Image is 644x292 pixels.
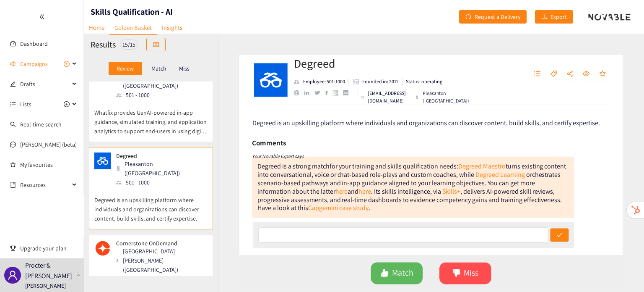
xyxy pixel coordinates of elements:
[10,245,16,251] span: trophy
[120,39,138,50] div: 15 / 15
[415,89,471,105] div: Pleasanton ([GEOGRAPHIC_DATA])
[308,204,369,213] a: Capgemini case study
[303,78,345,85] p: Employee: 501-1000
[10,61,16,67] span: sound
[25,281,66,290] p: [PERSON_NAME]
[406,78,442,85] p: Status: operating
[20,55,48,72] span: Campaigns
[368,89,408,105] p: [EMAIL_ADDRESS][DOMAIN_NAME]
[563,67,578,81] button: share-alt
[602,252,644,292] iframe: Chat Widget
[314,90,325,95] a: twitter
[475,170,525,179] a: Degreed Learning
[335,187,348,196] a: here
[20,156,77,173] a: My favourites
[325,90,333,95] a: facebook
[153,42,159,48] span: table
[428,179,486,187] div: r learning objectives.
[257,170,561,187] div: orchestrates scenario-based pathways and in-app guidance aligned to you
[252,137,286,149] h6: Comments
[116,240,202,247] p: Cornerstone OnDemand
[551,229,569,242] button: check
[94,187,208,223] p: Degreed is an upskilling platform where individuals and organizations can discover content, build...
[20,40,48,47] a: Dashboard
[252,153,304,159] i: Your Novable Expert says
[84,21,109,34] a: Home
[10,81,16,87] span: edit
[583,70,590,78] span: eye
[254,63,287,97] img: Company Logo
[439,263,491,284] button: dislikeMiss
[392,267,413,280] span: Match
[293,55,462,72] h2: Degreed
[567,70,574,78] span: share-alt
[257,179,535,196] div: You can get more information about the latter
[464,267,479,280] span: Miss
[369,204,370,213] div: .
[109,21,157,35] a: Golden Basket
[475,12,520,21] span: Request a Delivery
[465,14,471,21] span: redo
[94,100,208,136] p: Whatfix provides GenAI-powered in-app guidance, simulated training, and application analytics to ...
[20,141,77,148] a: [PERSON_NAME] (beta)
[452,269,461,279] span: dislike
[546,67,561,81] button: tag
[362,78,399,85] p: Founded in: 2012
[293,90,304,95] a: website
[418,170,474,179] div: stom coaches, while
[117,65,134,72] p: Review
[380,269,389,279] span: like
[157,21,187,34] a: Insights
[146,38,166,51] button: table
[557,232,563,239] span: check
[64,61,70,67] span: plus-circle
[20,121,62,128] a: Real-time search
[459,10,527,24] button: redoRequest a Delivery
[8,270,18,280] span: user
[530,67,545,81] button: unordered-list
[458,162,506,171] a: Degreed Maestro
[39,14,45,20] span: double-left
[94,240,111,257] img: Snapshot of the company's website
[541,14,547,21] span: download
[64,101,70,107] span: plus-circle
[252,118,600,127] span: Degreed is an upskilling platform where individuals and organizations can discover content, build...
[600,70,606,78] span: star
[151,65,166,72] p: Match
[457,162,458,171] div: :
[20,96,31,113] span: Lists
[534,70,541,78] span: unordered-list
[94,153,111,169] img: Snapshot of the company's website
[116,247,207,274] div: [GEOGRAPHIC_DATA][PERSON_NAME] ([GEOGRAPHIC_DATA])
[25,260,73,281] p: Procter & [PERSON_NAME]
[257,162,566,179] div: turns existing content into conversational, voice or chat-based role-plays and cu
[257,162,566,213] div: for your training and skills qualification needs
[179,65,190,72] p: Miss
[91,39,116,50] h2: Results
[358,187,371,196] a: here
[442,187,460,196] a: Skills+
[20,76,70,92] span: Drafts
[371,187,441,196] div: . Its skills intelligence, via
[579,67,594,81] button: eye
[304,90,314,95] a: linkedin
[20,176,70,193] span: Resources
[595,67,610,81] button: star
[343,90,353,95] a: crunchbase
[116,159,207,178] div: Pleasanton ([GEOGRAPHIC_DATA])
[257,187,562,213] div: , delivers AI-powered skill reviews, progressive assessments, and real-time dashboards to evidenc...
[535,10,573,24] button: downloadExport
[116,90,207,100] div: 501 - 1000
[551,12,567,21] span: Export
[10,182,16,188] span: book
[348,187,358,196] div: and
[91,6,173,18] h1: Skills Qualification - AI
[293,78,349,85] li: Employees
[116,153,202,159] p: Degreed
